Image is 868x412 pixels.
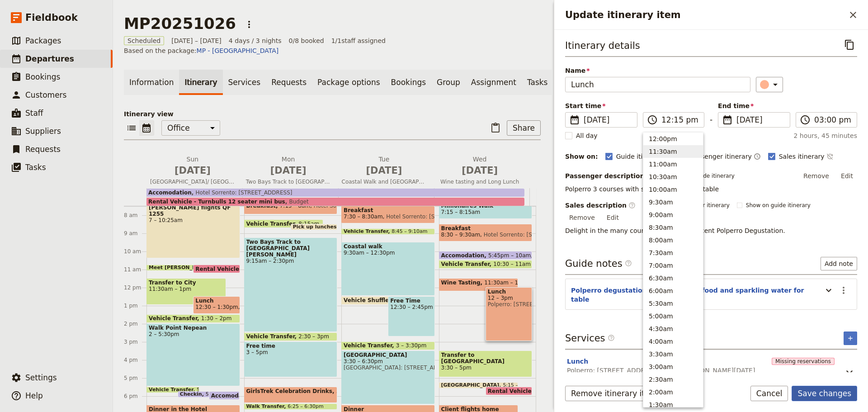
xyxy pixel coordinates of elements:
[486,287,532,341] div: Lunch12 – 3pmPolperro: [STREET_ADDRESS][DATE][PERSON_NAME][DATE][PERSON_NAME]
[388,296,434,336] div: Free Time12:30 – 2:45pm
[643,196,703,208] button: 9:30am
[341,350,435,404] div: [GEOGRAPHIC_DATA]3:30 – 6:30pm[GEOGRAPHIC_DATA]: [STREET_ADDRESS]
[643,221,703,234] button: 8:30am
[643,246,703,259] button: 7:30am
[25,90,66,99] span: Customers
[565,201,636,210] label: Sales description
[718,101,790,110] span: End time
[124,356,146,364] div: 4 pm
[246,404,288,409] span: Walk Transfer
[25,54,74,63] span: Departures
[246,349,335,355] span: 3 – 5pm
[246,258,335,264] span: 9:15am – 2:30pm
[124,393,146,400] div: 6 pm
[344,250,433,256] span: 9:30am – 12:30pm
[298,333,329,340] span: 2:30 – 3pm
[146,188,530,206] div: Rental Vehicle - Turnbulls 12 seater mini busBudgetAccomodationHotel Sorrento: [STREET_ADDRESS]
[772,358,835,365] span: Missing reservations
[150,155,235,177] h2: Sun
[244,387,338,403] div: GirlsTrek Celebration Drinks5:30 – 6:25pm
[244,341,338,377] div: Free time3 – 5pm
[800,114,811,125] span: ​
[486,387,532,395] div: Rental Vehicle - Turnbulls 12 seater mini bus
[761,79,781,90] div: ​
[246,221,299,227] span: Vehicle Transfer
[223,70,266,95] a: Services
[565,331,615,345] h3: Services
[298,221,319,227] span: 8:15am
[146,155,242,188] button: Sun [DATE][GEOGRAPHIC_DATA]/ [GEOGRAPHIC_DATA]
[124,338,146,346] div: 3 pm
[531,252,631,258] span: Hotel Sorrento: [STREET_ADDRESS]
[310,203,410,213] span: Hotel Sorrento: [STREET_ADDRESS]
[792,386,857,401] button: Save changes
[565,171,654,180] label: Passenger description
[336,388,376,402] span: 5:30 – 6:25pm
[441,279,485,286] span: Wine Tasting
[124,302,146,309] div: 1 pm
[690,152,751,161] span: Passenger itinerary
[437,164,522,177] span: [DATE]
[439,278,519,291] div: Wine Tasting11:30am – 12:15pm
[565,152,598,161] div: Show on:
[643,398,703,411] button: 1:30am
[241,17,257,32] button: Actions
[146,198,524,206] div: Rental Vehicle - Turnbulls 12 seater mini busBudget
[25,373,57,382] span: Settings
[148,189,192,196] span: Accomodation
[149,265,236,270] span: Meet [PERSON_NAME] pick up
[826,151,834,162] button: Time not shown on sales itinerary
[569,114,580,125] span: ​
[571,286,818,304] button: Polperro degustation, guides to pay food and sparkling water for table
[25,11,78,24] span: Fieldbook
[522,70,553,95] a: Tasks
[211,393,259,398] span: Accomodation
[441,225,530,232] span: Breakfast
[344,358,433,365] span: 3:30 – 6:30pm
[836,283,851,298] button: Actions
[338,178,430,185] span: Coastal Walk and [GEOGRAPHIC_DATA]
[608,334,615,345] span: ​
[197,47,279,54] a: MP - [GEOGRAPHIC_DATA]
[146,314,240,323] div: Vehicle Transfer1:30 – 2pm
[628,202,636,209] span: ​
[643,158,703,170] button: 11:00am
[643,360,703,373] button: 3:00am
[439,350,533,377] div: Transfer to [GEOGRAPHIC_DATA]3:30 – 5pm
[148,199,285,205] span: Rental Vehicle - Turnbulls 12 seater mini bus
[439,251,533,260] div: Accomodation5:45pm – 10amHotel Sorrento: [STREET_ADDRESS]
[285,199,309,205] span: Budget
[341,228,435,235] div: Vehicle Transfer8:45 – 9:10am
[643,133,703,145] button: 12:00pm
[799,169,833,183] button: Remove
[146,387,199,393] div: Vehicle Transfer5:30 – 5:45pm
[441,352,530,365] span: Transfer to [GEOGRAPHIC_DATA]
[25,145,61,154] span: Requests
[209,391,240,400] div: Accomodation
[565,386,663,401] button: Remove itinerary item
[244,201,338,214] div: Breakfast7:15 – 8amHotel Sorrento: [STREET_ADDRESS]
[821,257,857,270] button: Add note
[344,243,433,250] span: Coastal walk
[507,120,541,136] button: Share
[124,284,146,291] div: 12 pm
[434,155,529,188] button: Wed [DATE]Wine tasting and Long Lunch
[842,37,857,52] button: Copy itinerary item
[124,230,146,237] div: 9 am
[124,70,179,95] a: Information
[344,352,433,358] span: [GEOGRAPHIC_DATA]
[338,155,434,188] button: Tue [DATE]Coastal Walk and [GEOGRAPHIC_DATA]
[149,286,224,292] span: 11:30am – 1pm
[441,383,503,388] span: [GEOGRAPHIC_DATA]
[565,77,750,92] input: Name
[565,226,857,235] p: Delight in the many courses of the magnificent Polperro Degustation.
[565,211,599,224] button: Remove
[390,298,432,304] span: Free Time
[643,234,703,246] button: 8:00am
[643,272,703,284] button: 6:30am
[488,252,531,258] span: 5:45pm – 10am
[201,315,232,322] span: 1:30 – 2pm
[608,334,615,341] span: ​
[488,120,503,136] button: Paste itinerary item
[643,145,703,158] button: 11:30am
